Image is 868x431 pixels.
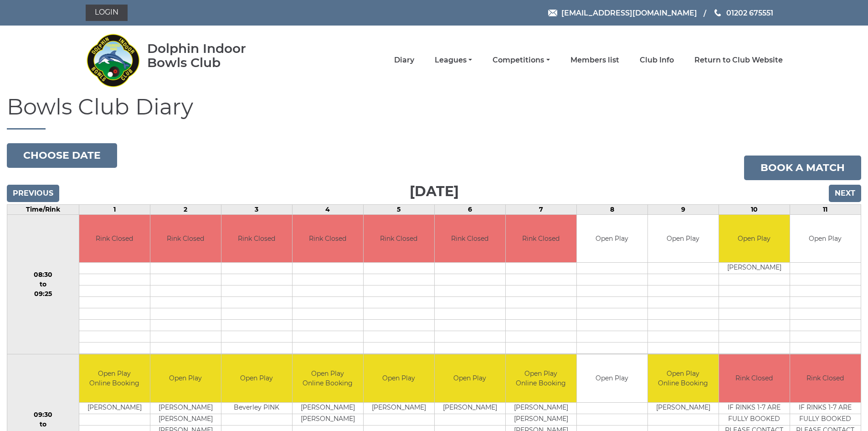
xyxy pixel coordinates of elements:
td: Open Play [150,354,221,402]
input: Previous [7,185,59,202]
a: Phone us 01202 675551 [713,7,773,19]
input: Next [829,185,861,202]
td: IF RINKS 1-7 ARE [790,402,861,414]
img: Phone us [714,9,721,16]
td: FULLY BOOKED [719,414,790,425]
td: Open Play [435,354,505,402]
td: Rink Closed [221,215,292,263]
span: 01202 675551 [726,8,773,17]
td: [PERSON_NAME] [719,263,790,274]
td: [PERSON_NAME] [506,402,576,414]
td: Rink Closed [506,215,576,263]
td: Open Play [648,215,719,263]
img: Email [548,10,557,16]
td: 4 [292,204,363,214]
a: Diary [394,55,414,65]
td: Rink Closed [435,215,505,263]
td: 11 [790,204,861,214]
td: Rink Closed [790,354,861,402]
a: Competitions [493,55,550,65]
td: Rink Closed [719,354,790,402]
td: Beverley PINK [221,402,292,414]
td: Open Play Online Booking [293,354,363,402]
td: 1 [79,204,150,214]
td: Open Play [790,215,861,263]
a: Return to Club Website [694,55,783,65]
td: [PERSON_NAME] [293,402,363,414]
td: 2 [150,204,221,214]
td: [PERSON_NAME] [293,414,363,425]
td: 7 [505,204,576,214]
td: Open Play [577,354,647,402]
td: [PERSON_NAME] [364,402,434,414]
td: Open Play Online Booking [79,354,150,402]
td: 08:30 to 09:25 [7,214,79,354]
a: Book a match [744,156,861,180]
td: Open Play [221,354,292,402]
td: Open Play Online Booking [506,354,576,402]
td: Rink Closed [293,215,363,263]
td: Open Play [719,215,790,263]
td: [PERSON_NAME] [150,402,221,414]
a: Members list [570,55,619,65]
span: [EMAIL_ADDRESS][DOMAIN_NAME] [561,8,697,17]
a: Club Info [640,55,674,65]
td: Time/Rink [7,204,79,214]
a: Email [EMAIL_ADDRESS][DOMAIN_NAME] [548,7,697,19]
td: 10 [719,204,790,214]
td: [PERSON_NAME] [506,414,576,425]
a: Login [86,5,128,21]
td: FULLY BOOKED [790,414,861,425]
td: 5 [363,204,434,214]
td: [PERSON_NAME] [150,414,221,425]
td: Open Play [577,215,647,263]
td: IF RINKS 1-7 ARE [719,402,790,414]
td: Rink Closed [79,215,150,263]
td: [PERSON_NAME] [435,402,505,414]
td: Rink Closed [150,215,221,263]
a: Leagues [435,55,472,65]
td: [PERSON_NAME] [648,402,719,414]
h1: Bowls Club Diary [7,95,861,130]
td: 9 [647,204,719,214]
td: 3 [221,204,292,214]
button: Choose date [7,143,117,168]
td: [PERSON_NAME] [79,402,150,414]
div: Dolphin Indoor Bowls Club [147,42,275,70]
td: 6 [434,204,505,214]
td: Open Play [364,354,434,402]
td: Open Play Online Booking [648,354,719,402]
img: Dolphin Indoor Bowls Club [86,28,140,92]
td: Rink Closed [364,215,434,263]
td: 8 [576,204,647,214]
